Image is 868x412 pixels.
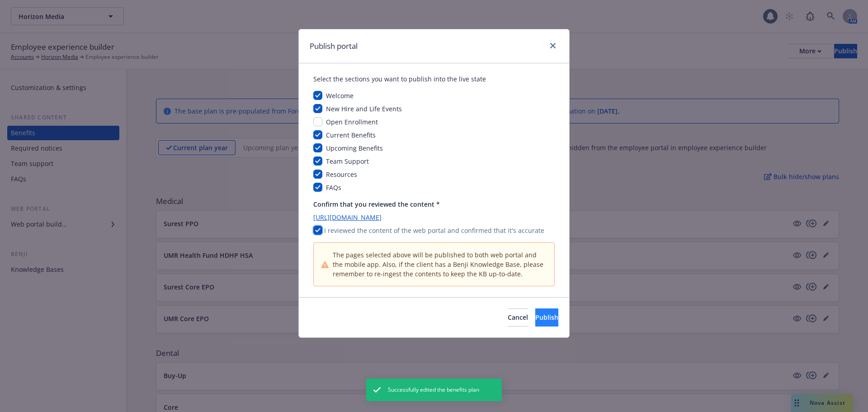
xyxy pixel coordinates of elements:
[333,250,547,279] span: The pages selected above will be published to both web portal and the mobile app. Also, if the cl...
[326,104,402,113] span: New Hire and Life Events
[508,313,528,322] span: Cancel
[326,157,369,166] span: Team Support
[313,199,555,209] p: Confirm that you reviewed the content *
[326,91,354,100] span: Welcome
[326,118,378,126] span: Open Enrollment
[388,386,479,394] span: Successfully edited the benefits plan
[324,226,544,235] p: I reviewed the content of the web portal and confirmed that it's accurate
[535,308,558,327] button: Publish
[326,131,376,139] span: Current Benefits
[547,40,558,51] a: close
[535,313,558,322] span: Publish
[508,308,528,327] button: Cancel
[326,144,383,152] span: Upcoming Benefits
[313,74,555,84] div: Select the sections you want to publish into the live state
[310,40,358,52] h1: Publish portal
[326,170,357,179] span: Resources
[313,213,555,222] a: [URL][DOMAIN_NAME]
[326,183,341,192] span: FAQs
